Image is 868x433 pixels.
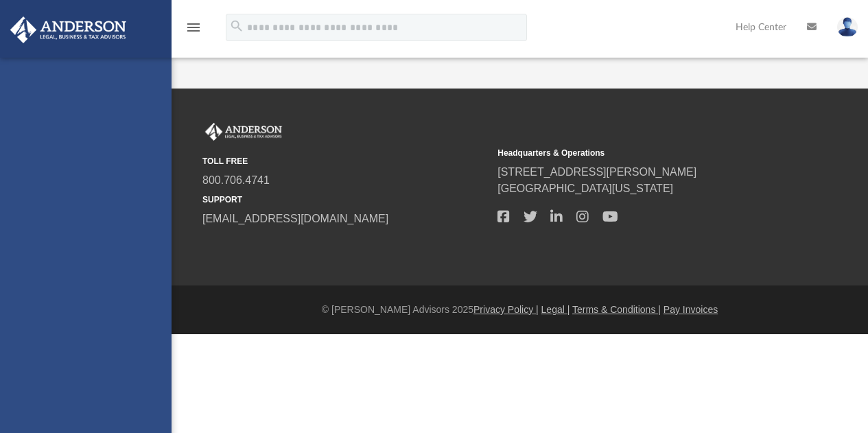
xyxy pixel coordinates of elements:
small: SUPPORT [202,194,488,206]
img: User Pic [837,17,858,37]
a: 800.706.4741 [202,174,270,186]
i: menu [185,19,202,36]
small: TOLL FREE [202,155,488,167]
small: Headquarters & Operations [497,147,783,159]
a: Privacy Policy | [473,304,539,315]
img: Anderson Advisors Platinum Portal [6,16,130,43]
a: Legal | [541,304,570,315]
img: Anderson Advisors Platinum Portal [202,123,285,141]
a: Pay Invoices [664,304,718,315]
a: [EMAIL_ADDRESS][DOMAIN_NAME] [202,213,388,224]
div: © [PERSON_NAME] Advisors 2025 [172,303,868,317]
a: [STREET_ADDRESS][PERSON_NAME] [497,166,696,178]
i: search [229,19,244,34]
a: [GEOGRAPHIC_DATA][US_STATE] [497,183,673,194]
a: Terms & Conditions | [572,304,661,315]
a: menu [185,26,202,36]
